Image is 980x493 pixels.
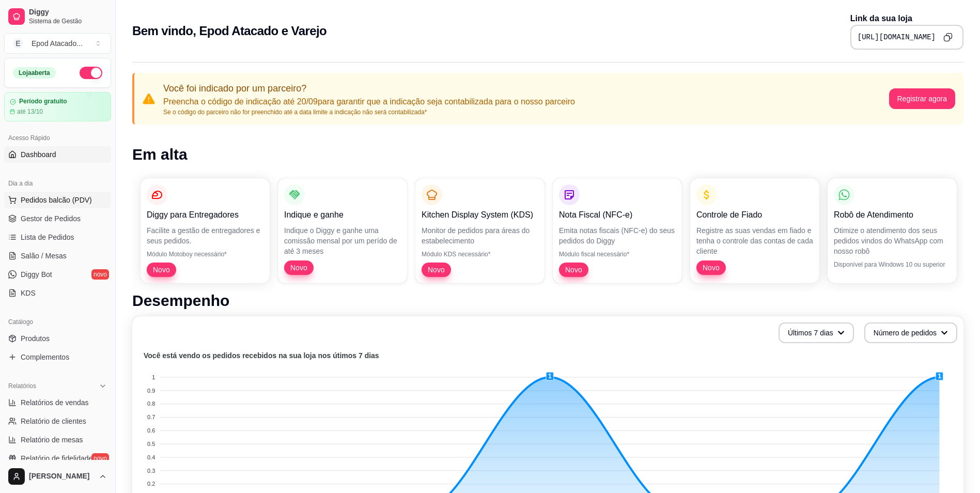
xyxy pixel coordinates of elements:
button: Nota Fiscal (NFC-e)Emita notas fiscais (NFC-e) do seus pedidos do DiggyMódulo fiscal necessário*Novo [553,178,682,283]
p: Facilite a gestão de entregadores e seus pedidos. [147,225,263,246]
p: Kitchen Display System (KDS) [422,209,538,221]
button: Robô de AtendimentoOtimize o atendimento dos seus pedidos vindos do WhatsApp com nosso robôDispon... [828,178,957,283]
article: Período gratuito [19,98,67,105]
tspan: 0.4 [147,454,155,460]
span: Produtos [21,333,50,344]
span: Relatórios [8,382,36,390]
p: Módulo Motoboy necessário* [147,250,263,258]
a: Relatório de fidelidadenovo [4,450,111,467]
a: Lista de Pedidos [4,229,111,245]
a: Relatório de clientes [4,413,111,429]
a: KDS [4,285,111,301]
span: KDS [21,288,36,298]
span: Relatório de fidelidade [21,453,92,464]
div: Catálogo [4,314,111,330]
tspan: 0.5 [147,441,155,447]
tspan: 0.2 [147,481,155,487]
h2: Bem vindo, Epod Atacado e Varejo [132,23,326,39]
p: Você foi indicado por um parceiro? [163,81,575,96]
h1: Desempenho [132,291,963,310]
span: Gestor de Pedidos [21,213,81,224]
span: Relatório de mesas [21,435,83,445]
p: Módulo fiscal necessário* [559,250,676,258]
span: Diggy [29,8,107,17]
span: Dashboard [21,149,56,160]
tspan: 0.6 [147,427,155,434]
p: Indique o Diggy e ganhe uma comissão mensal por um perído de até 3 meses [284,225,401,256]
span: Lista de Pedidos [21,232,74,242]
article: até 13/10 [17,107,43,116]
p: Módulo KDS necessário* [422,250,538,258]
span: [PERSON_NAME] [29,472,95,481]
button: Select a team [4,33,111,54]
span: Novo [561,265,586,275]
pre: [URL][DOMAIN_NAME] [858,32,936,42]
span: Novo [424,265,449,275]
p: Preencha o código de indicação até 20/09 para garantir que a indicação seja contabilizada para o ... [163,96,575,108]
div: Epod Atacado ... [32,38,83,49]
tspan: 0.9 [147,388,155,394]
button: Número de pedidos [864,322,957,343]
text: Você está vendo os pedidos recebidos na sua loja nos útimos 7 dias [144,351,379,360]
span: Diggy Bot [21,269,52,280]
span: Novo [286,263,312,273]
div: Acesso Rápido [4,130,111,146]
button: Kitchen Display System (KDS)Monitor de pedidos para áreas do estabelecimentoMódulo KDS necessário... [415,178,545,283]
h1: Em alta [132,145,963,164]
p: Otimize o atendimento dos seus pedidos vindos do WhatsApp com nosso robô [834,225,951,256]
button: Registrar agora [889,88,956,109]
p: Link da sua loja [850,12,963,25]
p: Diggy para Entregadores [147,209,263,221]
tspan: 1 [152,374,155,380]
span: Sistema de Gestão [29,17,107,25]
span: E [13,38,23,49]
span: Relatório de clientes [21,416,86,426]
p: Indique e ganhe [284,209,401,221]
span: Relatórios de vendas [21,397,89,408]
a: Diggy Botnovo [4,266,111,283]
tspan: 0.8 [147,400,155,407]
span: Pedidos balcão (PDV) [21,195,92,205]
tspan: 0.3 [147,468,155,474]
button: Controle de FiadoRegistre as suas vendas em fiado e tenha o controle das contas de cada clienteNovo [690,178,819,283]
button: Pedidos balcão (PDV) [4,192,111,208]
a: Período gratuitoaté 13/10 [4,92,111,121]
div: Dia a dia [4,175,111,192]
p: Emita notas fiscais (NFC-e) do seus pedidos do Diggy [559,225,676,246]
span: Novo [149,265,174,275]
p: Controle de Fiado [696,209,813,221]
p: Disponível para Windows 10 ou superior [834,260,951,269]
button: Alterar Status [80,67,102,79]
button: Diggy para EntregadoresFacilite a gestão de entregadores e seus pedidos.Módulo Motoboy necessário... [141,178,270,283]
button: Indique e ganheIndique o Diggy e ganhe uma comissão mensal por um perído de até 3 mesesNovo [278,178,407,283]
p: Robô de Atendimento [834,209,951,221]
p: Se o código do parceiro não for preenchido até a data limite a indicação não será contabilizada* [163,108,575,116]
a: Dashboard [4,146,111,163]
p: Monitor de pedidos para áreas do estabelecimento [422,225,538,246]
a: Complementos [4,349,111,365]
p: Registre as suas vendas em fiado e tenha o controle das contas de cada cliente [696,225,813,256]
button: Últimos 7 dias [779,322,854,343]
span: Complementos [21,352,69,362]
a: Gestor de Pedidos [4,210,111,227]
span: Salão / Mesas [21,251,67,261]
a: DiggySistema de Gestão [4,4,111,29]
button: Copy to clipboard [940,29,956,45]
tspan: 0.7 [147,414,155,420]
span: Novo [698,263,724,273]
a: Salão / Mesas [4,248,111,264]
a: Relatório de mesas [4,432,111,448]
div: Loja aberta [13,67,56,79]
a: Relatórios de vendas [4,394,111,411]
a: Produtos [4,330,111,347]
p: Nota Fiscal (NFC-e) [559,209,676,221]
button: [PERSON_NAME] [4,464,111,489]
